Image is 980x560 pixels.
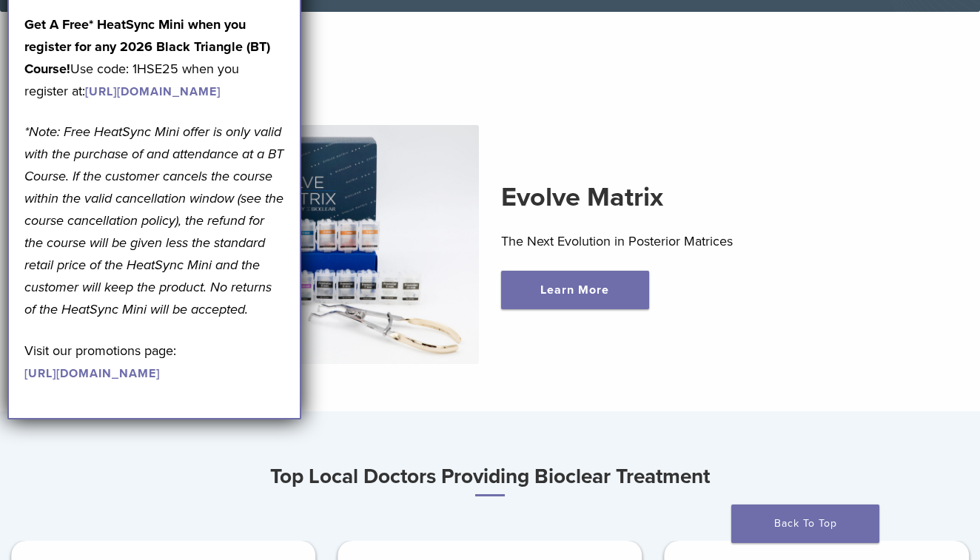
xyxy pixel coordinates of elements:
[24,16,270,77] strong: Get A Free* HeatSync Mini when you register for any 2026 Black Triangle (BT) Course!
[24,366,160,381] a: [URL][DOMAIN_NAME]
[24,124,283,317] em: *Note: Free HeatSync Mini offer is only valid with the purchase of and attendance at a BT Course....
[501,180,867,215] h2: Evolve Matrix
[85,84,221,99] a: [URL][DOMAIN_NAME]
[501,230,867,252] p: The Next Evolution in Posterior Matrices
[24,13,284,102] p: Use code: 1HSE25 when you register at:
[501,271,649,309] a: Learn More
[731,505,879,543] a: Back To Top
[24,340,284,384] p: Visit our promotions page:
